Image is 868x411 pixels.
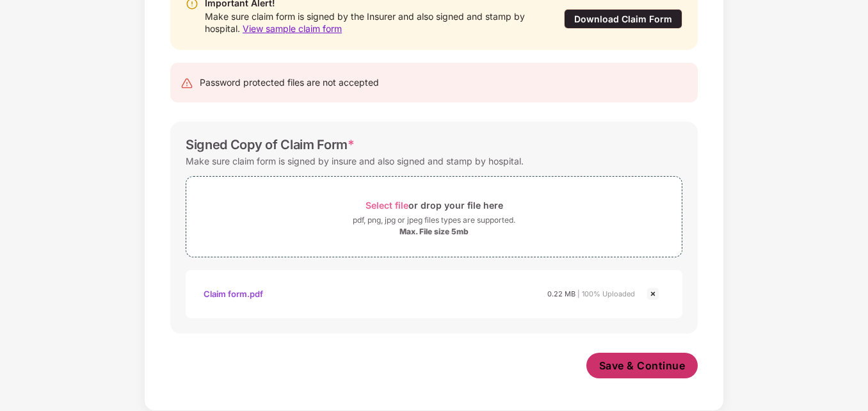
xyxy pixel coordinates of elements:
[366,200,408,211] span: Select file
[353,214,515,227] div: pdf, png, jpg or jpeg files types are supported.
[243,23,342,34] span: View sample claim form
[399,227,469,237] div: Max. File size 5mb
[564,9,682,29] div: Download Claim Form
[186,137,355,152] div: Signed Copy of Claim Form
[186,186,682,247] span: Select fileor drop your file herepdf, png, jpg or jpeg files types are supported.Max. File size 5mb
[181,77,193,90] img: svg+xml;base64,PHN2ZyB4bWxucz0iaHR0cDovL3d3dy53My5vcmcvMjAwMC9zdmciIHdpZHRoPSIyNCIgaGVpZ2h0PSIyNC...
[204,283,263,305] div: Claim form.pdf
[366,197,503,214] div: or drop your file here
[205,10,538,35] div: Make sure claim form is signed by the Insurer and also signed and stamp by hospital.
[577,289,635,298] span: | 100% Uploaded
[186,152,524,170] div: Make sure claim form is signed by insure and also signed and stamp by hospital.
[586,353,698,378] button: Save & Continue
[547,289,575,298] span: 0.22 MB
[599,359,686,373] span: Save & Continue
[200,76,379,90] div: Password protected files are not accepted
[645,286,661,302] img: svg+xml;base64,PHN2ZyBpZD0iQ3Jvc3MtMjR4MjQiIHhtbG5zPSJodHRwOi8vd3d3LnczLm9yZy8yMDAwL3N2ZyIgd2lkdG...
